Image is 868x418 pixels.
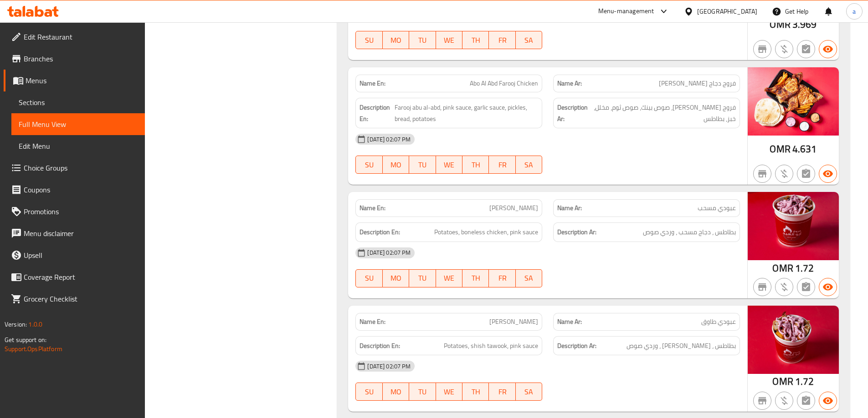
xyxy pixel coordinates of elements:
span: FR [493,385,512,398]
span: Branches [24,53,138,64]
span: MO [386,272,406,285]
span: TU [413,158,432,171]
button: WE [436,383,462,401]
span: Potatoes, shish tawook, pink sauce [444,340,538,352]
span: Edit Restaurant [24,31,138,42]
button: WE [436,31,462,49]
button: FR [489,269,515,287]
span: عبودي مسحب [698,203,736,213]
a: Full Menu View [11,113,145,135]
a: Coverage Report [4,266,145,288]
span: Potatoes, boneless chicken, pink sauce [434,227,538,238]
span: MO [386,158,406,171]
button: Not branch specific item [753,165,771,183]
button: Available [819,392,837,410]
a: Support.OpsPlatform [5,343,62,355]
button: Not has choices [797,392,815,410]
span: [PERSON_NAME] [489,203,538,213]
a: Branches [4,48,145,70]
button: Available [819,165,837,183]
span: 3.969 [792,15,817,33]
span: عبودي طاوق [701,317,736,327]
strong: Description Ar: [557,227,596,238]
button: TH [462,383,489,401]
a: Grocery Checklist [4,288,145,310]
button: Available [819,40,837,58]
div: Menu-management [598,6,654,17]
button: Purchased item [775,165,793,183]
strong: Name En: [360,203,385,213]
span: Abo Al Abd Farooj Chicken [470,79,538,88]
button: SA [516,156,542,174]
a: Edit Menu [11,135,145,157]
span: WE [440,385,459,398]
button: Not has choices [797,278,815,296]
span: SA [519,34,539,47]
span: OMR [770,140,790,158]
span: 1.72 [795,373,814,390]
span: TH [466,158,485,171]
button: MO [383,156,409,174]
span: Coverage Report [24,272,138,282]
a: Menus [4,70,145,91]
a: Upsell [4,244,145,266]
span: OMR [770,15,790,33]
span: [DATE] 02:07 PM [364,135,414,144]
a: Promotions [4,201,145,222]
button: TU [409,156,436,174]
button: TH [462,156,489,174]
span: OMR [772,259,793,277]
button: FR [489,156,515,174]
span: SU [360,272,379,285]
button: WE [436,269,462,287]
span: Full Menu View [19,119,138,130]
span: SU [360,34,379,47]
img: %D9%81%D8%B1%D9%88%D8%AC_%D8%A3%D8%A8%D9%88_%D8%A7%D9%84%D8%B9%D8%A8%D8%AF638732618223362720.jpg [748,67,839,136]
span: MO [386,385,406,398]
span: Choice Groups [24,162,138,173]
span: [DATE] 02:07 PM [364,362,414,371]
button: WE [436,156,462,174]
button: MO [383,31,409,49]
strong: Name En: [360,79,385,88]
a: Sections [11,91,145,113]
span: Coupons [24,184,138,195]
span: فروج دجاج [PERSON_NAME] [659,79,736,88]
span: OMR [772,373,793,390]
span: SA [519,158,539,171]
span: TH [466,272,485,285]
strong: Description En: [360,102,393,124]
span: Grocery Checklist [24,293,138,304]
button: Not branch specific item [753,278,771,296]
button: Available [819,278,837,296]
button: TH [462,31,489,49]
span: 4.631 [792,140,817,158]
span: Farooj abu al-abd, pink sauce, garlic sauce, pickles, bread, potatoes [395,102,538,124]
button: SU [355,269,382,287]
span: Sections [19,97,138,108]
span: بطاطس ، دجاج مسحب ، وردي صوص [643,227,736,238]
span: Upsell [24,250,138,261]
span: فروج ابو العبد، صوص بينك، صوص ثوم، مخلل، خبز، بطاطس [591,102,736,124]
button: MO [383,383,409,401]
button: Purchased item [775,392,793,410]
span: SA [519,272,539,285]
span: FR [493,158,512,171]
span: SA [519,385,539,398]
a: Choice Groups [4,157,145,179]
span: 1.0.0 [28,318,42,330]
span: TU [413,272,432,285]
a: Menu disclaimer [4,222,145,244]
button: SU [355,156,382,174]
button: TU [409,269,436,287]
img: %D8%B9%D8%A8%D9%88%D8%AF%D9%8A_%D9%85%D8%B3%D8%AD%D8%A8638732619578258210.jpg [748,192,839,260]
button: TU [409,31,436,49]
span: SU [360,158,379,171]
span: Version: [5,318,27,330]
span: WE [440,34,459,47]
strong: Description Ar: [557,340,596,352]
span: Promotions [24,206,138,217]
button: Not branch specific item [753,40,771,58]
span: MO [386,34,406,47]
img: %D8%B9%D8%A8%D9%88%D8%AF%D9%8A_%D8%B7%D8%A7%D9%88%D9%88%D9%82638732619832310046.jpg [748,306,839,374]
